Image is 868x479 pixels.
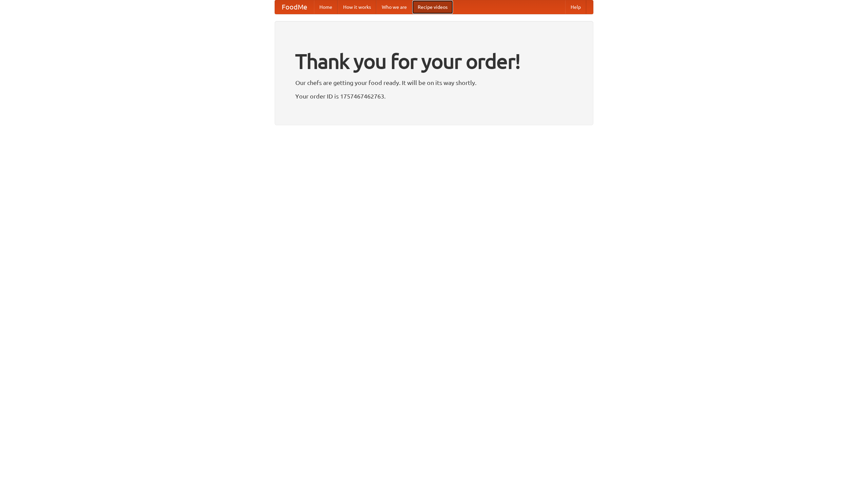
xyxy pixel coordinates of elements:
a: Home [314,0,338,14]
p: Our chefs are getting your food ready. It will be on its way shortly. [295,78,573,88]
a: Recipe videos [412,0,453,14]
a: Help [565,0,586,14]
h1: Thank you for your order! [295,45,573,78]
a: FoodMe [275,0,314,14]
p: Your order ID is 1757467462763. [295,91,573,101]
a: Who we are [376,0,412,14]
a: How it works [338,0,376,14]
